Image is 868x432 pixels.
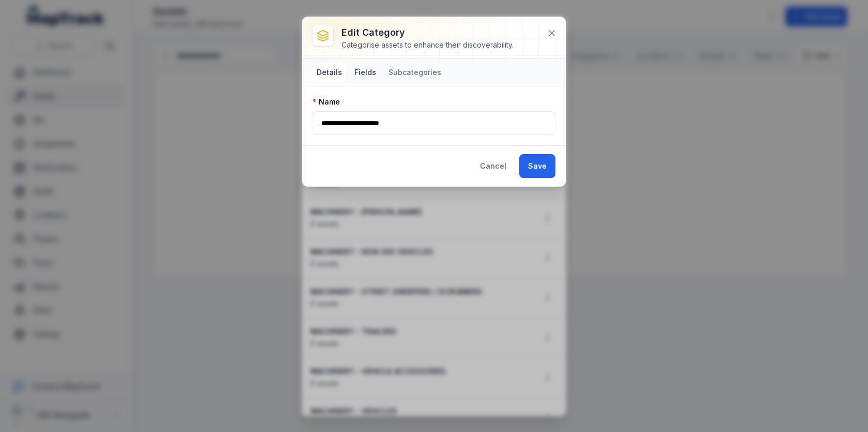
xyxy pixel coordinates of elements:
button: Subcategories [384,63,445,82]
button: Details [313,63,346,82]
button: Save [519,154,555,178]
div: Categorise assets to enhance their discoverability. [342,40,514,50]
button: Fields [350,63,380,82]
h3: Edit category [342,25,514,40]
label: Name [313,97,340,107]
button: Cancel [471,154,515,178]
